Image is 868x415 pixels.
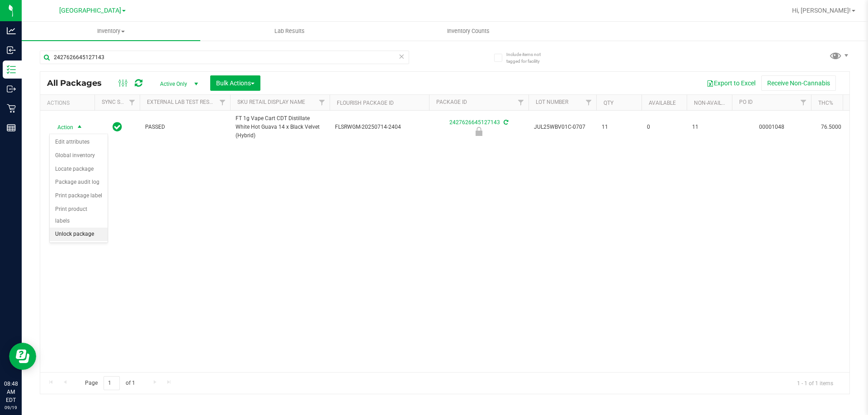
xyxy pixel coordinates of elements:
[237,99,305,105] a: Sku Retail Display Name
[102,99,137,105] a: Sync Status
[7,65,16,74] inline-svg: Inventory
[215,95,230,110] a: Filter
[796,95,811,110] a: Filter
[77,376,142,390] span: Page of 1
[337,100,394,106] a: Flourish Package ID
[449,119,500,126] a: 2427626645127143
[759,124,784,130] a: 00001048
[4,380,18,404] p: 08:48 AM EDT
[74,121,85,134] span: select
[22,27,200,35] span: Inventory
[604,100,613,106] a: Qty
[692,123,726,131] span: 11
[145,123,225,131] span: PASSED
[534,123,591,131] span: JUL25WBV01C-0707
[50,189,108,203] li: Print package label
[7,84,16,93] inline-svg: Outbound
[7,123,16,132] inline-svg: Reports
[649,100,676,106] a: Available
[315,95,330,110] a: Filter
[502,119,508,126] span: Sync from Compliance System
[50,163,108,176] li: Locate package
[694,100,734,106] a: Non-Available
[536,99,568,105] a: Lot Number
[7,26,16,35] inline-svg: Analytics
[7,104,16,113] inline-svg: Retail
[210,75,260,91] button: Bulk Actions
[739,99,753,105] a: PO ID
[428,127,530,136] div: Newly Received
[104,376,120,390] input: 1
[514,95,528,110] a: Filter
[379,22,557,41] a: Inventory Counts
[22,22,200,41] a: Inventory
[335,123,424,131] span: FLSRWGM-20250714-2404
[47,78,111,88] span: All Packages
[435,27,502,35] span: Inventory Counts
[4,404,18,411] p: 09/19
[701,75,761,91] button: Export to Excel
[761,75,836,91] button: Receive Non-Cannabis
[7,46,16,55] inline-svg: Inbound
[436,99,467,105] a: Package ID
[792,7,851,14] span: Hi, [PERSON_NAME]!
[200,22,379,41] a: Lab Results
[50,135,108,149] li: Edit attributes
[602,123,636,131] span: 11
[50,149,108,163] li: Global inventory
[216,79,255,87] span: Bulk Actions
[113,121,122,133] span: In Sync
[147,99,218,105] a: External Lab Test Result
[125,95,140,110] a: Filter
[647,123,681,131] span: 0
[818,100,833,106] a: THC%
[50,176,108,189] li: Package audit log
[506,51,552,65] span: Include items not tagged for facility
[398,51,405,62] span: Clear
[59,7,121,14] span: [GEOGRAPHIC_DATA]
[262,27,317,35] span: Lab Results
[40,51,409,64] input: Search Package ID, Item Name, SKU, Lot or Part Number...
[49,121,74,134] span: Action
[9,343,36,370] iframe: Resource center
[50,203,108,228] li: Print product labels
[790,376,840,390] span: 1 - 1 of 1 items
[581,95,596,110] a: Filter
[50,228,108,241] li: Unlock package
[236,114,324,140] span: FT 1g Vape Cart CDT Distillate White Hot Guava 14 x Black Velvet (Hybrid)
[816,121,846,134] span: 76.5000
[47,100,91,106] div: Actions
